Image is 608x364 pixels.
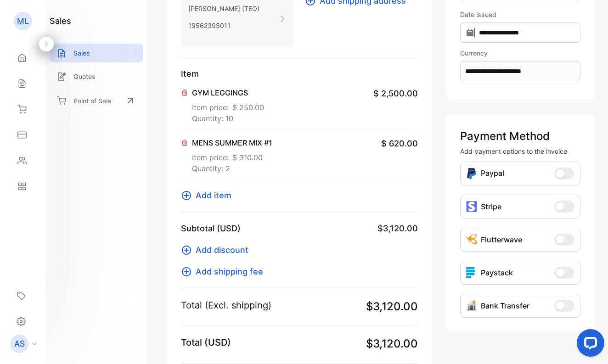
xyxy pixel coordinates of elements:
[188,2,259,15] p: [PERSON_NAME] (TEO)
[373,87,418,100] span: $ 2,500.00
[73,72,96,81] p: Quotes
[466,300,477,311] img: Icon
[181,244,254,256] button: Add discount
[381,137,418,150] span: $ 620.00
[196,244,248,256] span: Add discount
[460,10,580,19] label: Date issued
[73,96,111,106] p: Point of Sale
[181,222,241,235] p: Subtotal (USD)
[481,201,501,212] p: Stripe
[196,265,263,278] span: Add shipping fee
[366,336,418,352] span: $3,120.00
[466,234,477,245] img: Icon
[181,336,231,349] p: Total (USD)
[196,189,231,202] span: Add item
[460,48,580,58] label: Currency
[460,128,580,145] p: Payment Method
[192,113,264,124] p: Quantity: 10
[192,87,264,98] p: GYM LEGGINGS
[192,98,264,113] p: Item price:
[569,325,608,364] iframe: LiveChat chat widget
[14,338,25,350] p: AS
[50,44,143,62] a: Sales
[481,168,504,179] p: Paypal
[181,189,237,202] button: Add item
[50,15,71,27] h1: sales
[232,152,263,163] span: $ 310.00
[192,148,272,163] p: Item price:
[181,67,418,80] p: Item
[50,90,143,111] a: Point of Sale
[17,15,29,27] p: ML
[481,300,529,311] p: Bank Transfer
[50,67,143,86] a: Quotes
[181,298,271,312] p: Total (Excl. shipping)
[481,234,522,245] p: Flutterwave
[232,102,264,113] span: $ 250.00
[192,137,272,148] p: MENS SUMMER MIX #1
[481,267,513,278] p: Paystack
[181,265,269,278] button: Add shipping fee
[366,298,418,315] span: $3,120.00
[188,19,259,32] p: 19562395011
[460,146,580,156] p: Add payment options to the invoice
[73,48,90,58] p: Sales
[466,201,477,212] img: icon
[466,168,477,179] img: Icon
[466,267,477,278] img: icon
[377,222,418,235] span: $3,120.00
[192,163,272,174] p: Quantity: 2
